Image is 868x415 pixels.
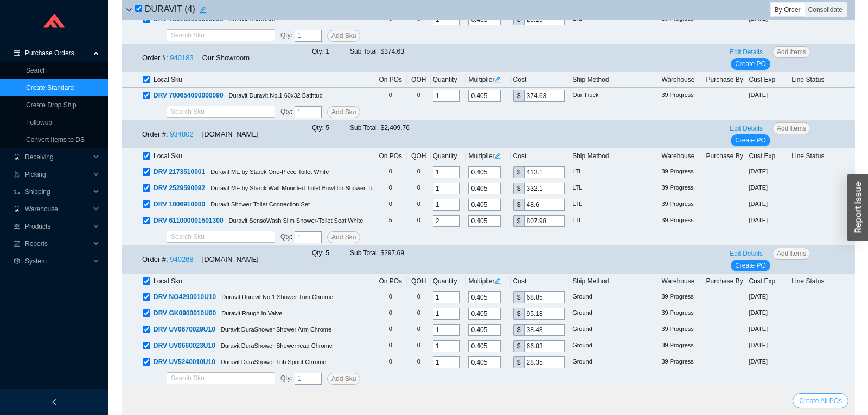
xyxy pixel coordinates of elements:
span: Qty [280,233,291,241]
td: 39 Progress [659,88,704,104]
span: Duravit Shower-Toilet Connection Set [210,201,310,207]
div: $ [513,308,524,320]
span: fund [13,241,21,247]
span: Qty: [312,48,324,55]
span: Duravit Hardware [229,16,276,22]
span: credit-card [13,50,21,56]
td: 0 [407,164,431,180]
a: Create Standard [26,84,74,92]
th: On POs [374,72,407,88]
td: LTL [570,164,659,180]
span: DRV 611000001501300 [154,217,224,224]
td: [DATE] [746,354,789,371]
span: Create PO [735,260,766,271]
span: Order #: [142,255,168,263]
th: Purchase By [704,274,747,289]
button: Edit Details [725,248,767,260]
td: Ground [570,322,659,338]
div: Multiplier [468,151,508,161]
td: [DATE] [746,88,789,104]
td: 0 [374,164,407,180]
span: Reports [25,235,90,252]
span: DRV 2529590092 [154,184,205,192]
th: QOH [407,72,431,88]
td: 0 [407,306,431,322]
td: 0 [374,88,407,104]
button: Add Sku [327,231,360,243]
span: Qty [280,374,291,382]
td: [DATE] [746,289,789,306]
div: $ [513,291,524,303]
td: 0 [407,213,431,229]
span: left [51,399,58,405]
th: Quantity [431,148,467,164]
span: DRV NO4290010U10 [154,293,216,301]
span: 5 [325,124,329,132]
th: Warehouse [659,72,704,88]
td: 5 [374,213,407,229]
button: Add Items [773,248,810,260]
td: Our Truck [570,88,659,104]
span: Duravit Duravit No.1 Shower Trim Chrome [221,294,333,300]
th: QOH [407,274,431,289]
th: Ship Method [570,148,659,164]
span: DRV 2173510001 [154,168,205,176]
div: Consolidate [805,3,846,16]
span: 1 [325,48,329,55]
button: Create All POs [793,393,848,408]
span: Sub Total: [350,48,379,55]
td: 0 [407,354,431,371]
button: Edit Details [725,46,767,58]
span: 5 [325,249,329,257]
td: 39 Progress [659,197,704,213]
span: Local Sku [154,151,182,161]
th: Cust Exp [746,274,789,289]
button: Add Items [773,46,810,58]
span: [DOMAIN_NAME] [202,130,259,138]
div: $ [513,183,524,194]
span: Edit Details [730,123,763,134]
span: down [126,7,132,13]
th: Cost [511,274,571,289]
td: 39 Progress [659,289,704,306]
td: 0 [407,88,431,104]
span: Warehouse [25,200,90,218]
span: DRV 700654000000090 [154,92,224,99]
th: Line Status [789,274,855,289]
span: [DOMAIN_NAME] [202,255,259,263]
span: setting [13,258,21,264]
a: Followup [26,119,52,126]
button: Add Sku [327,30,360,42]
button: Create PO [731,134,770,146]
div: $ [513,340,524,352]
a: Convert Items to DS [26,136,85,144]
td: 0 [407,289,431,306]
th: Cust Exp [746,72,789,88]
span: Receiving [25,148,90,166]
td: 0 [374,180,407,197]
div: $ [513,356,524,368]
button: Add Items [773,122,810,134]
span: Shipping [25,183,90,200]
div: $ [513,166,524,178]
span: Local Sku [154,276,182,287]
div: By Order [771,3,805,16]
span: Duravit ME by Starck One-Piece Toilet White [210,168,329,175]
th: Line Status [789,72,855,88]
input: 1 [295,106,322,118]
a: Search [26,67,47,74]
div: Multiplier [468,276,508,287]
th: Quantity [431,72,467,88]
input: 1 [295,231,322,243]
div: $ [513,324,524,336]
span: Duravit DuraShower Showerhead Chrome [221,342,333,349]
button: Add Sku [327,373,360,385]
span: $297.69 [380,249,404,257]
button: Add Sku [327,106,360,118]
td: 0 [407,197,431,213]
td: LTL [570,180,659,197]
span: DRV UV0660023U10 [154,342,215,349]
span: : [280,106,292,118]
th: Ship Method [570,274,659,289]
span: : [280,373,292,385]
